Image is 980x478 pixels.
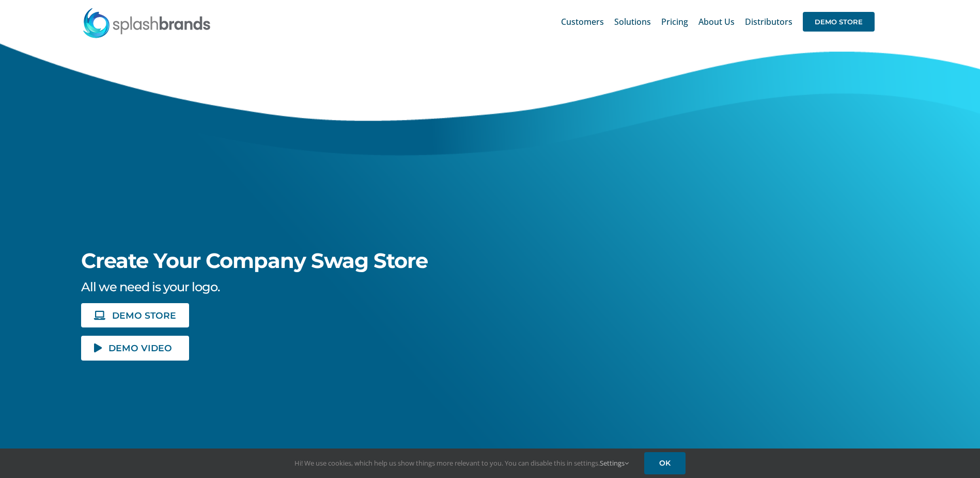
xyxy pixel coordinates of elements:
[614,18,651,26] span: Solutions
[644,452,686,474] a: OK
[600,458,629,468] a: Settings
[745,18,792,26] span: Distributors
[561,5,604,38] a: Customers
[112,311,176,320] span: DEMO STORE
[803,12,875,32] span: DEMO STORE
[81,248,428,273] span: Create Your Company Swag Store
[803,5,875,38] a: DEMO STORE
[108,343,172,352] span: DEMO VIDEO
[661,18,688,26] span: Pricing
[745,5,792,38] a: Distributors
[561,18,604,26] span: Customers
[82,7,211,38] img: SplashBrands.com Logo
[698,18,735,26] span: About Us
[81,279,220,294] span: All we need is your logo.
[294,458,629,468] span: Hi! We use cookies, which help us show things more relevant to you. You can disable this in setti...
[661,5,688,38] a: Pricing
[561,5,875,38] nav: Main Menu
[81,303,189,327] a: DEMO STORE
